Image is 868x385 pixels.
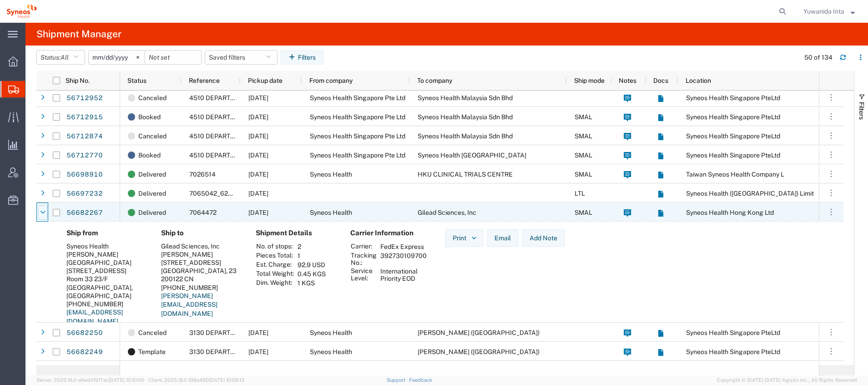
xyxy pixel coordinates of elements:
span: Ship No. [66,77,90,84]
button: Add Note [522,229,565,247]
span: Canceled [138,361,167,380]
input: Not set [89,51,145,64]
span: Syneos Health [310,171,352,178]
span: Booked [138,146,161,165]
div: [PHONE_NUMBER] [66,300,146,308]
td: 92.9 USD [294,260,329,269]
div: Gilead Sciences, Inc [161,242,241,250]
a: 56682267 [66,206,103,220]
span: 3130 DEPARTMENTAL EXPENSE [189,348,288,355]
th: Pieces Total: [256,251,294,260]
div: [GEOGRAPHIC_DATA][STREET_ADDRESS] [66,258,146,275]
img: logo [6,5,37,18]
a: Feedback [409,377,432,383]
div: Room 33 23/F [66,275,146,283]
span: Gilead Sciences, Inc [418,209,476,216]
span: Syneos Health Singapore PteLtd [686,113,780,121]
h4: Shipment Manager [36,23,121,46]
a: 56697232 [66,187,103,201]
span: Yuwanida Inta [803,6,844,16]
th: Service Level: [350,267,377,283]
td: FedEx Express [377,242,430,251]
span: 09/02/2025 [248,190,268,197]
span: Syneos Health Singapore PteLtd [686,132,780,140]
a: [PERSON_NAME][EMAIL_ADDRESS][DOMAIN_NAME] [161,292,217,317]
td: 0.45 KGS [294,269,329,279]
a: [EMAIL_ADDRESS][DOMAIN_NAME] [66,309,123,325]
span: Ship mode [574,77,605,84]
button: Filters [281,50,324,65]
span: Client: 2025.18.0-198a450 [148,377,244,383]
span: Notes [619,77,636,84]
th: Est. Charge: [256,260,294,269]
span: Syneos Health Singapore Pte Ltd [310,113,405,121]
h4: Ship to [161,229,241,237]
div: [PERSON_NAME] [161,250,241,258]
td: 2 [294,242,329,251]
span: Location [686,77,711,84]
button: Saved filters [205,50,278,65]
span: Syneos Health [310,209,352,216]
span: SMAL [575,113,592,121]
span: 4510 DEPARTMENTAL EXPENSE [189,94,288,101]
div: [GEOGRAPHIC_DATA], 23 200122 CN [161,267,241,283]
span: 09/12/2025 [248,132,268,140]
span: 7064472 [189,209,217,216]
a: 56712874 [66,129,103,144]
span: Filters [858,102,865,120]
div: [GEOGRAPHIC_DATA], [GEOGRAPHIC_DATA] [66,284,146,300]
span: 7026514 [189,171,216,178]
span: Docs [653,77,668,84]
a: 56698910 [66,167,103,182]
span: Booked [138,107,161,127]
span: Syneos Health Singapore Pte Ltd [310,132,405,140]
a: 56682250 [66,326,103,340]
span: HKU CLINICAL TRIALS CENTRE [418,171,513,178]
button: Email [487,229,519,247]
span: Syneos Health Singapore PteLtd [686,152,780,159]
h4: Shipment Details [256,229,336,237]
a: 56712915 [66,110,103,125]
td: 1 KGS [294,279,329,288]
span: From company [309,77,353,84]
th: Dim. Weight: [256,279,294,288]
span: Syneos Health New Zealand [418,152,526,159]
span: Template [138,342,166,361]
span: Syneos Health Singapore PteLtd [686,329,780,336]
span: Taiwan Syneos Health Company L [686,171,784,178]
span: Delivered [138,165,166,184]
span: 4510 DEPARTMENTAL EXPENSE [189,132,288,140]
span: Syneos Health [310,348,352,355]
img: dropdown [470,234,478,242]
span: Syneos Health Hong Kong Ltd [686,209,774,216]
div: 50 of 134 [804,53,833,62]
a: 56712952 [66,91,103,106]
button: Yuwanida Inta [803,6,855,17]
span: Syneos Health [310,329,352,336]
span: Vikramsingh Daberao (India) [418,329,540,336]
span: 09/03/2025 [248,209,268,216]
button: Print [445,229,484,247]
span: To company [417,77,452,84]
span: All [61,54,69,61]
span: Syneos Health Singapore Pte Ltd [310,94,405,101]
th: No. of stops: [256,242,294,251]
th: Total Weight: [256,269,294,279]
span: Pickup date [248,77,283,84]
span: [DATE] 10:10:00 [109,377,144,383]
span: SMAL [575,171,592,178]
span: Canceled [138,127,167,146]
span: 3130 DEPARTMENTAL EXPENSE [189,329,288,336]
span: Vikramsingh Daberao (India) [418,348,540,355]
span: 09/12/2025 [248,113,268,121]
span: 09/15/2025 [248,94,268,101]
span: Server: 2025.18.0-a0edd1917ac [36,377,144,383]
span: 09/08/2025 [248,152,268,159]
td: 392730109700 [377,251,430,267]
span: [DATE] 10:06:13 [209,377,244,383]
a: 56712770 [66,148,103,163]
span: 4510 DEPARTMENTAL EXPENSE [189,152,288,159]
span: Canceled [138,88,167,107]
span: Syneos Health Singapore Pte Ltd [310,152,405,159]
span: Delivered [138,184,166,203]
